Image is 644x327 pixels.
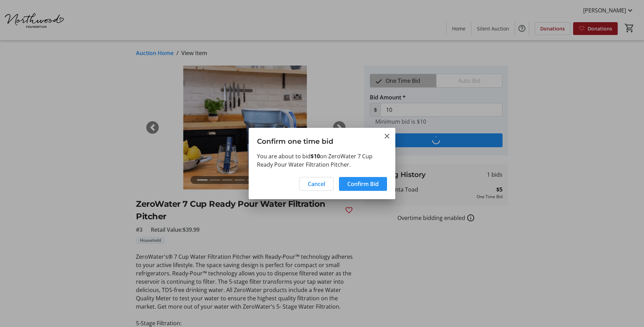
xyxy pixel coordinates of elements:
p: You are about to bid on ZeroWater 7 Cup Ready Pour Water Filtration Pitcher. [257,152,387,169]
span: Cancel [308,180,325,188]
button: Cancel [300,177,333,191]
button: Confirm Bid [339,177,387,191]
span: Confirm Bid [347,180,379,188]
button: Close [383,132,391,140]
strong: $10 [311,152,320,160]
h3: Confirm one time bid [249,128,395,152]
